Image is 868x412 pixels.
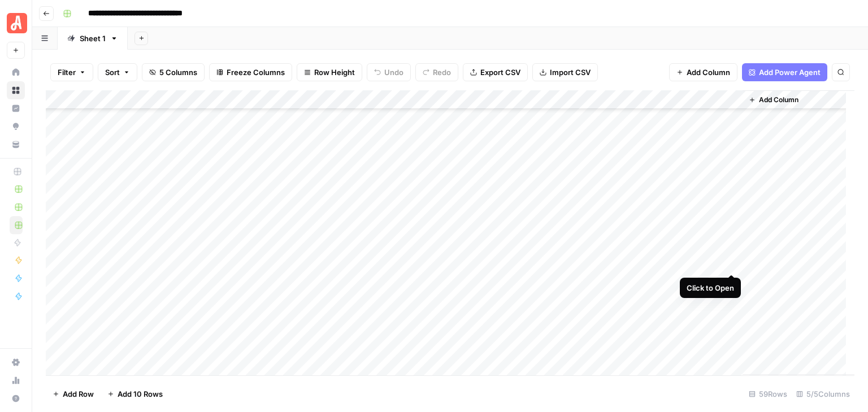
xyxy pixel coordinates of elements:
[532,63,598,81] button: Import CSV
[7,81,25,99] a: Browse
[227,67,285,78] span: Freeze Columns
[105,67,120,78] span: Sort
[550,67,591,78] span: Import CSV
[7,13,27,33] img: Angi Logo
[744,385,792,403] div: 59 Rows
[7,63,25,81] a: Home
[159,67,197,78] span: 5 Columns
[50,63,93,81] button: Filter
[7,389,25,407] button: Help + Support
[744,93,803,107] button: Add Column
[297,63,362,81] button: Row Height
[7,371,25,389] a: Usage
[58,27,128,50] a: Sheet 1
[46,385,101,403] button: Add Row
[80,33,106,44] div: Sheet 1
[759,67,821,78] span: Add Power Agent
[98,63,137,81] button: Sort
[7,9,25,37] button: Workspace: Angi
[463,63,528,81] button: Export CSV
[314,67,355,78] span: Row Height
[7,353,25,371] a: Settings
[415,63,458,81] button: Redo
[687,67,730,78] span: Add Column
[367,63,411,81] button: Undo
[759,95,798,105] span: Add Column
[7,117,25,135] a: Opportunities
[7,135,25,154] a: Your Data
[742,63,827,81] button: Add Power Agent
[118,388,163,400] span: Add 10 Rows
[58,67,76,78] span: Filter
[142,63,205,81] button: 5 Columns
[669,63,737,81] button: Add Column
[433,67,451,78] span: Redo
[101,385,170,403] button: Add 10 Rows
[384,67,403,78] span: Undo
[687,282,734,293] div: Click to Open
[7,99,25,117] a: Insights
[63,388,94,400] span: Add Row
[480,67,520,78] span: Export CSV
[209,63,292,81] button: Freeze Columns
[792,385,854,403] div: 5/5 Columns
